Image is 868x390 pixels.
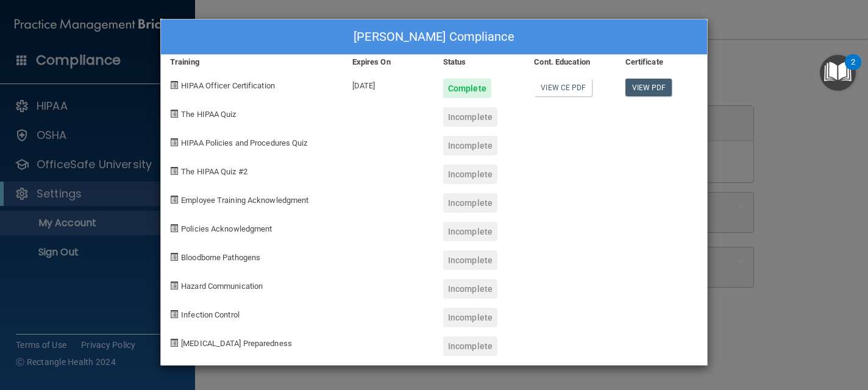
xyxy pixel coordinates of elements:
span: Employee Training Acknowledgment [181,196,308,205]
span: Hazard Communication [181,282,263,291]
span: HIPAA Officer Certification [181,81,275,90]
div: Incomplete [443,250,497,270]
div: Incomplete [443,165,497,184]
span: Infection Control [181,310,240,319]
div: Expires On [343,55,434,69]
div: Incomplete [443,107,497,127]
a: View PDF [625,79,672,96]
span: Policies Acknowledgment [181,224,272,233]
div: [PERSON_NAME] Compliance [161,19,707,55]
div: Status [434,55,525,69]
div: Complete [443,79,491,98]
div: Incomplete [443,222,497,241]
div: Incomplete [443,136,497,155]
span: [MEDICAL_DATA] Preparedness [181,339,292,348]
div: Incomplete [443,279,497,299]
span: The HIPAA Quiz [181,110,236,119]
div: [DATE] [343,69,434,98]
div: Incomplete [443,336,497,356]
div: Incomplete [443,308,497,327]
button: Open Resource Center, 2 new notifications [820,55,856,91]
div: 2 [851,62,855,78]
span: HIPAA Policies and Procedures Quiz [181,138,307,147]
a: View CE PDF [534,79,592,96]
div: Training [161,55,343,69]
span: Bloodborne Pathogens [181,253,260,262]
div: Incomplete [443,193,497,213]
span: The HIPAA Quiz #2 [181,167,247,176]
div: Cont. Education [525,55,616,69]
div: Certificate [616,55,707,69]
